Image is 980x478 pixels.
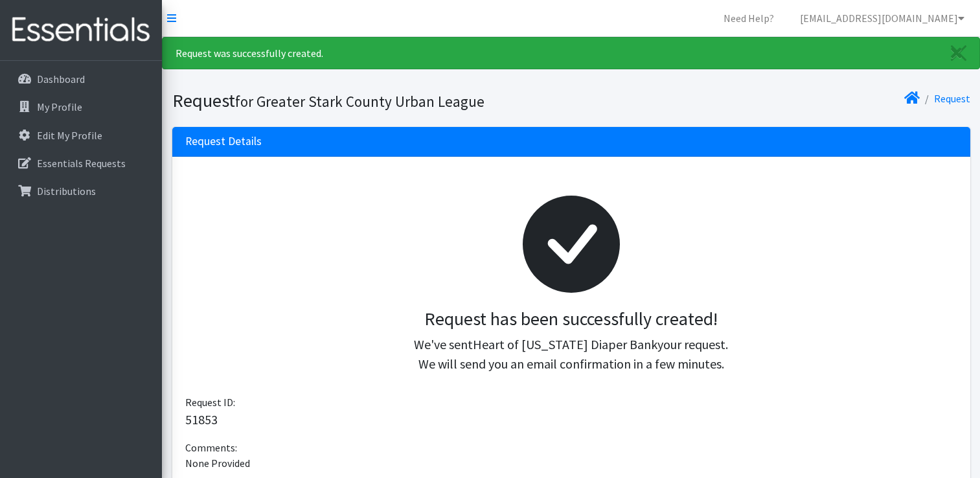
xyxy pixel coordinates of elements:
[5,66,157,92] a: Dashboard
[162,37,980,69] div: Request was successfully created.
[37,73,85,85] p: Dashboard
[185,396,235,409] span: Request ID:
[938,38,979,69] a: Close
[5,8,157,52] img: HumanEssentials
[196,335,947,374] p: We've sent your request. We will send you an email confirmation in a few minutes.
[5,178,157,204] a: Distributions
[185,135,262,148] h3: Request Details
[37,185,96,198] p: Distributions
[473,336,657,352] span: Heart of [US_STATE] Diaper Bank
[196,308,947,330] h3: Request has been successfully created!
[790,5,975,31] a: [EMAIL_ADDRESS][DOMAIN_NAME]
[185,441,237,454] span: Comments:
[185,457,250,470] span: None Provided
[235,92,484,111] small: for Greater Stark County Urban League
[713,5,784,31] a: Need Help?
[172,89,567,112] h1: Request
[37,100,82,113] p: My Profile
[37,129,102,142] p: Edit My Profile
[5,122,157,148] a: Edit My Profile
[934,92,970,105] a: Request
[5,94,157,120] a: My Profile
[185,410,957,429] p: 51853
[37,157,126,170] p: Essentials Requests
[5,150,157,176] a: Essentials Requests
